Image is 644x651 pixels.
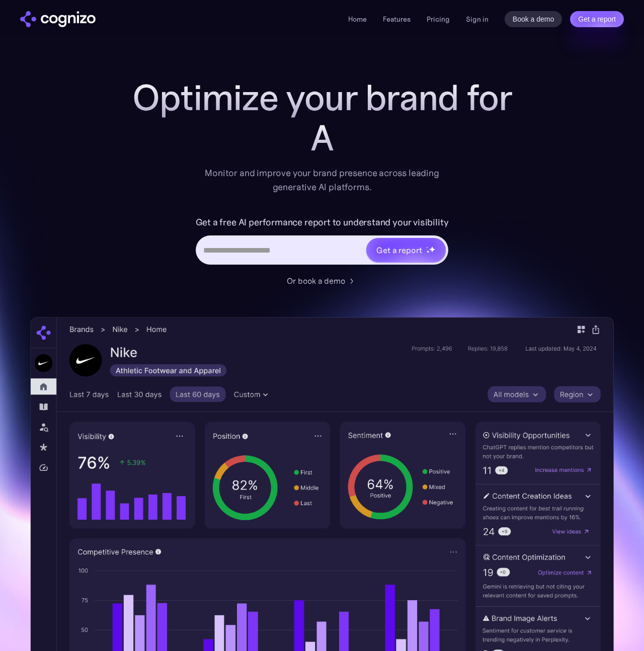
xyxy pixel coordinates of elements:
img: star [426,247,428,248]
div: Or book a demo [287,275,345,287]
a: Get a reportstarstarstar [365,237,447,263]
a: home [20,11,96,27]
img: star [429,246,435,253]
a: Get a report [570,11,624,27]
div: A [121,118,523,158]
a: Book a demo [505,11,562,27]
a: Pricing [427,15,450,24]
div: Monitor and improve your brand presence across leading generative AI platforms. [198,166,446,194]
img: star [426,250,430,254]
div: Get a report [376,244,422,256]
img: cognizo logo [20,11,96,27]
form: Hero URL Input Form [196,214,449,270]
a: Home [348,15,367,24]
a: Sign in [466,13,489,25]
label: Get a free AI performance report to understand your visibility [196,214,449,230]
a: Features [383,15,411,24]
a: Or book a demo [287,275,357,287]
h1: Optimize your brand for [121,77,523,118]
